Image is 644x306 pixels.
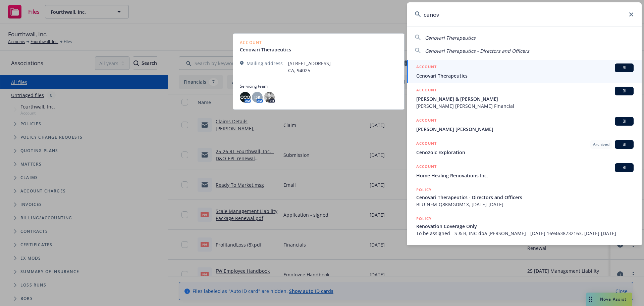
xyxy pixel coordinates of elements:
span: [PERSON_NAME] [PERSON_NAME] Financial [416,102,634,110]
span: Renovation Coverage Only [416,223,634,230]
a: ACCOUNTBICenovari Therapeutics [407,60,642,83]
span: Home Healing Renovations Inc. [416,172,634,179]
span: BI [618,118,631,124]
span: [PERSON_NAME] & [PERSON_NAME] [416,95,634,102]
span: BI [618,141,631,147]
a: ACCOUNTArchivedBICenozoic Exploration [407,136,642,160]
h5: ACCOUNT [416,140,437,148]
span: To be assigned - S & B, INC dba [PERSON_NAME] - [DATE] 1694638732163, [DATE]-[DATE] [416,230,634,237]
span: BLU-NFM-Q8KMGDM1X, [DATE]-[DATE] [416,201,634,208]
span: Cenozoic Exploration [416,149,634,156]
h5: ACCOUNT [416,87,437,95]
span: [PERSON_NAME] [PERSON_NAME] [416,126,634,133]
a: ACCOUNTBIHome Healing Renovations Inc. [407,160,642,183]
a: POLICY [407,241,642,269]
h5: ACCOUNT [416,117,437,125]
span: Archived [593,141,609,147]
span: Cenovari Therapeutics [416,72,634,79]
span: Cenovari Therapeutics - Directors and Officers [416,194,634,201]
a: ACCOUNTBI[PERSON_NAME] [PERSON_NAME] [407,113,642,136]
a: POLICYCenovari Therapeutics - Directors and OfficersBLU-NFM-Q8KMGDM1X, [DATE]-[DATE] [407,183,642,212]
a: ACCOUNTBI[PERSON_NAME] & [PERSON_NAME][PERSON_NAME] [PERSON_NAME] Financial [407,83,642,113]
h5: POLICY [416,215,432,222]
span: Cenovari Therapeutics [425,35,476,41]
span: Cenovari Therapeutics - Directors and Officers [425,48,529,54]
span: BI [618,65,631,71]
h5: POLICY [416,244,432,251]
h5: ACCOUNT [416,63,437,72]
a: POLICYRenovation Coverage OnlyTo be assigned - S & B, INC dba [PERSON_NAME] - [DATE] 169463873216... [407,212,642,241]
span: BI [618,165,631,171]
span: BI [618,88,631,94]
h5: POLICY [416,186,432,193]
h5: ACCOUNT [416,163,437,171]
input: Search... [407,2,642,27]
